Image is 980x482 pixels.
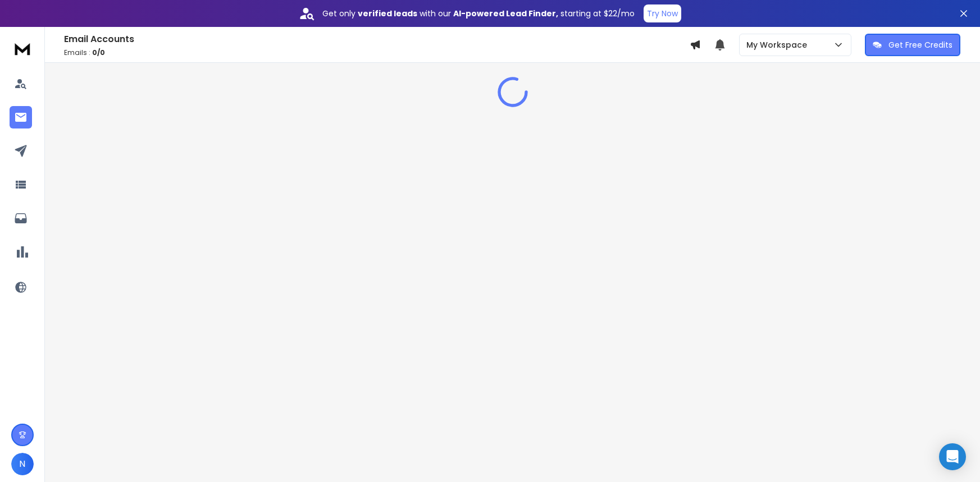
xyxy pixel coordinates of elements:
span: 0 / 0 [92,48,105,57]
p: Try Now [647,8,678,19]
img: logo [11,38,34,59]
button: Try Now [644,4,681,22]
p: Get Free Credits [888,39,952,51]
strong: AI-powered Lead Finder, [453,8,558,19]
div: Open Intercom Messenger [939,443,966,470]
p: Emails : [64,48,690,57]
strong: verified leads [358,8,417,19]
button: N [11,453,34,475]
p: Get only with our starting at $22/mo [322,8,635,19]
h1: Email Accounts [64,33,690,46]
p: My Workspace [746,39,812,51]
button: Get Free Credits [865,34,960,56]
